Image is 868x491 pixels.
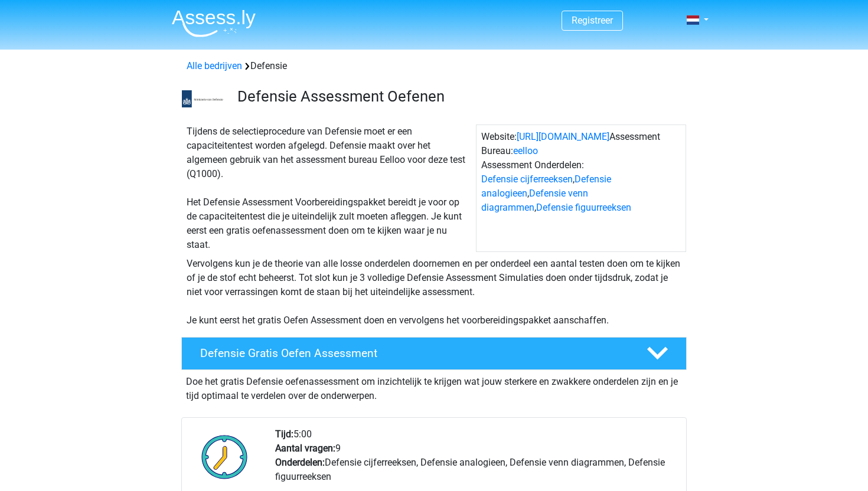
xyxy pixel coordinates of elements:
div: Tijdens de selectieprocedure van Defensie moet er een capaciteitentest worden afgelegd. Defensie ... [182,125,476,252]
a: [URL][DOMAIN_NAME] [517,131,609,142]
a: Defensie figuurreeksen [536,202,631,213]
img: Klok [195,427,254,486]
b: Tijd: [275,428,293,440]
h3: Defensie Assessment Oefenen [237,87,677,106]
a: Defensie analogieen [481,174,611,199]
a: Defensie venn diagrammen [481,188,588,213]
div: Doe het gratis Defensie oefenassessment om inzichtelijk te krijgen wat jouw sterkere en zwakkere ... [181,370,687,403]
b: Onderdelen: [275,457,325,468]
b: Aantal vragen: [275,443,335,454]
a: Defensie Gratis Oefen Assessment [177,337,691,370]
img: Assessly [172,9,256,37]
div: Vervolgens kun je de theorie van alle losse onderdelen doornemen en per onderdeel een aantal test... [182,257,686,328]
h4: Defensie Gratis Oefen Assessment [200,346,628,360]
div: Website: Assessment Bureau: Assessment Onderdelen: , , , [476,125,686,252]
a: eelloo [513,145,538,156]
a: Registreer [572,15,613,26]
a: Defensie cijferreeksen [481,174,573,185]
a: Alle bedrijven [187,60,242,71]
div: Defensie [182,59,686,73]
